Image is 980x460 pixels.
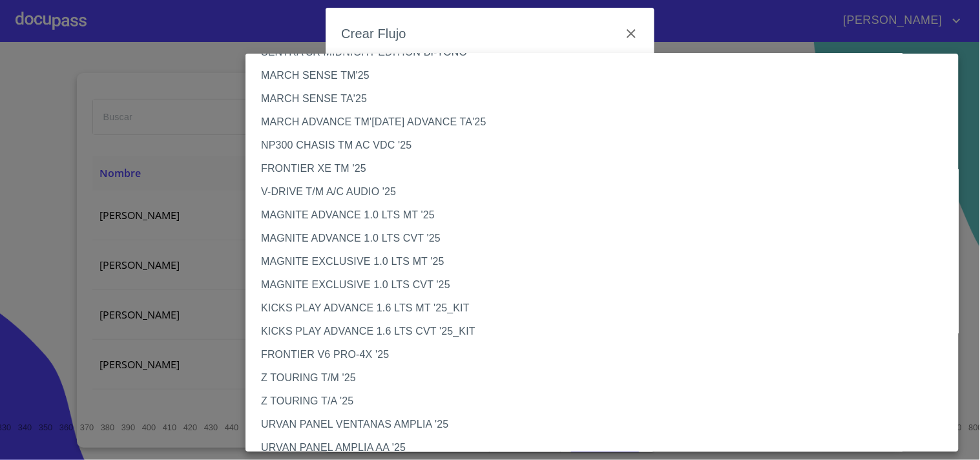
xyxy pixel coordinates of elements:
li: MARCH ADVANCE TM'[DATE] ADVANCE TA'25 [245,110,970,134]
li: MAGNITE ADVANCE 1.0 LTS CVT '25 [245,227,970,250]
li: MAGNITE EXCLUSIVE 1.0 LTS CVT '25 [245,273,970,297]
li: V-DRIVE T/M A/C AUDIO '25 [245,180,970,204]
li: FRONTIER V6 PRO-4X '25 [245,343,970,366]
li: KICKS PLAY ADVANCE 1.6 LTS MT '25_KIT [245,297,970,320]
li: FRONTIER XE TM '25 [245,157,970,180]
li: MARCH SENSE TM'25 [245,64,970,87]
li: URVAN PANEL AMPLIA AA '25 [245,436,970,459]
li: MARCH SENSE TA'25 [245,87,970,110]
li: Z TOURING T/A '25 [245,390,970,413]
li: MAGNITE EXCLUSIVE 1.0 LTS MT '25 [245,250,970,273]
li: NP300 CHASIS TM AC VDC '25 [245,134,970,157]
li: MAGNITE ADVANCE 1.0 LTS MT '25 [245,204,970,227]
li: KICKS PLAY ADVANCE 1.6 LTS CVT '25_KIT [245,320,970,343]
li: Z TOURING T/M '25 [245,366,970,390]
li: URVAN PANEL VENTANAS AMPLIA '25 [245,413,970,436]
